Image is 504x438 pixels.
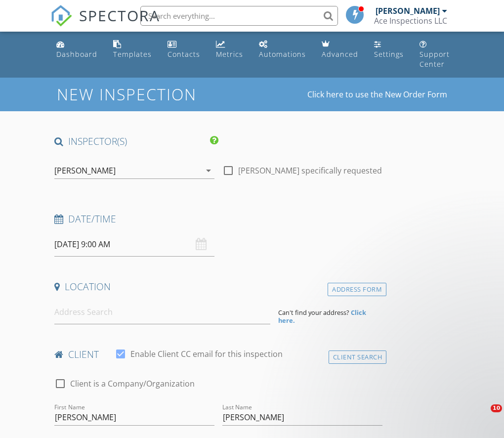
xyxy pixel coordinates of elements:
div: Advanced [322,49,358,59]
a: Metrics [212,36,247,64]
input: Address Search [54,300,270,324]
div: Contacts [168,49,200,59]
a: Settings [370,36,408,64]
iframe: Intercom live chat [470,404,494,428]
h4: Location [54,280,382,293]
a: Templates [109,36,156,64]
div: Support Center [420,49,450,69]
a: Dashboard [52,36,101,64]
div: [PERSON_NAME] [54,166,116,175]
h1: New Inspection [57,86,276,103]
div: Ace Inspections LLC [374,16,447,26]
a: Support Center [416,36,454,74]
div: [PERSON_NAME] [376,6,440,16]
label: Enable Client CC email for this inspection [130,349,283,359]
label: Client is a Company/Organization [70,379,195,389]
div: Dashboard [56,49,97,59]
div: Metrics [216,49,243,59]
label: [PERSON_NAME] specifically requested [238,166,382,175]
h4: client [54,348,382,361]
div: Templates [113,49,152,59]
span: SPECTORA [79,5,160,26]
a: Contacts [164,36,204,64]
h4: INSPECTOR(S) [54,135,218,148]
a: Automations (Basic) [255,36,310,64]
i: arrow_drop_down [203,165,214,176]
span: Can't find your address? [278,308,349,317]
h4: Date/Time [54,213,382,225]
a: Advanced [318,36,362,64]
img: The Best Home Inspection Software - Spectora [50,5,72,27]
strong: Click here. [278,308,366,325]
div: Address Form [328,283,386,296]
input: Search everything... [140,6,338,26]
a: SPECTORA [50,13,160,34]
a: Click here to use the New Order Form [307,90,447,98]
div: Settings [374,49,404,59]
span: 10 [491,404,502,412]
div: Automations [259,49,306,59]
input: Select date [54,232,214,257]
